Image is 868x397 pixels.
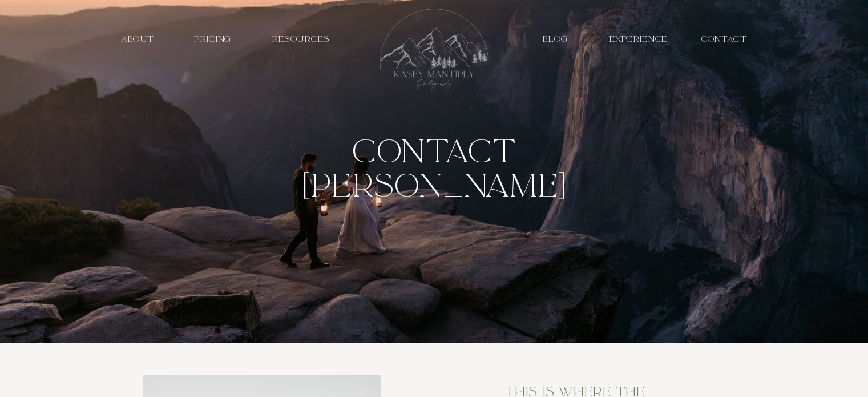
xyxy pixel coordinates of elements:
a: resources [262,34,340,45]
h1: contact [PERSON_NAME] [294,134,575,208]
a: about [111,34,164,45]
a: EXPERIENCE [607,34,671,45]
a: PRICING [187,34,240,45]
a: Blog [536,34,575,45]
a: contact [697,34,752,45]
